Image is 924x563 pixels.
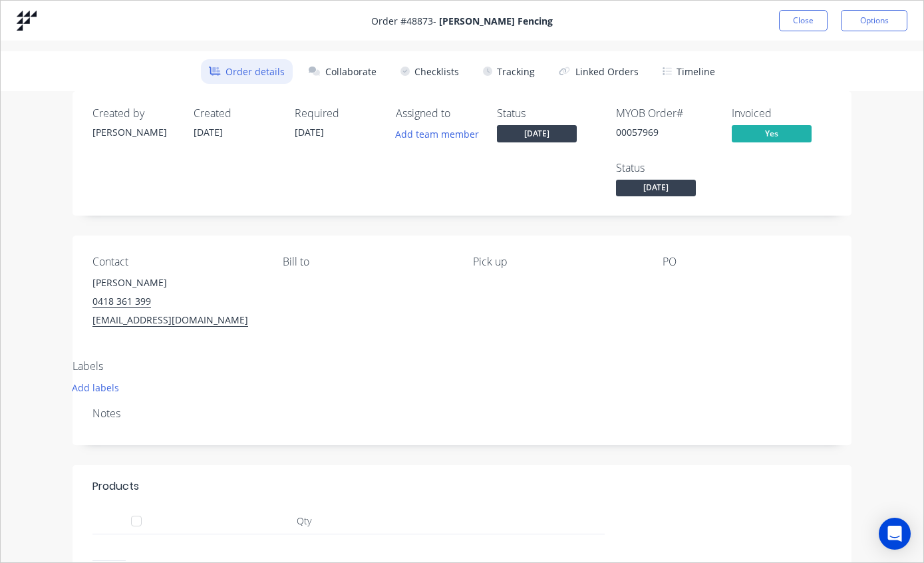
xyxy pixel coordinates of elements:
span: [DATE] [295,126,324,138]
div: Status [616,162,716,174]
img: Factory [17,11,37,31]
div: [PERSON_NAME] [92,274,261,292]
button: Add labels [65,379,126,397]
button: Linked Orders [551,59,647,84]
div: 00057969 [616,125,716,139]
button: Options [841,10,907,31]
div: Products [92,478,139,494]
div: Open Intercom Messenger [879,518,911,550]
div: [PERSON_NAME]0418 361 399[EMAIL_ADDRESS][DOMAIN_NAME] [92,274,261,329]
span: Order # 48873 - [371,14,553,28]
span: [DATE] [194,126,223,138]
div: Qty [162,508,445,534]
div: Created by [92,107,172,120]
div: MYOB Order # [616,107,716,120]
span: [DATE] [497,125,577,142]
div: Labels [73,360,385,373]
strong: [PERSON_NAME] Fencing [439,15,553,27]
div: Invoiced [732,107,832,120]
button: Add team member [388,125,486,143]
button: Close [779,10,828,31]
div: Bill to [283,256,452,268]
button: Add team member [396,125,486,143]
span: Yes [732,125,812,142]
div: [PERSON_NAME] [92,125,172,139]
span: [DATE] [616,180,696,196]
div: PO [663,256,832,268]
button: [DATE] [497,125,577,145]
div: Notes [92,407,832,420]
button: Timeline [655,59,723,84]
button: Collaborate [301,59,385,84]
button: [DATE] [616,180,696,200]
div: Contact [92,256,261,268]
div: Pick up [473,256,642,268]
div: Status [497,107,577,120]
div: Created [194,107,273,120]
button: Order details [201,59,293,84]
button: Tracking [475,59,543,84]
button: Checklists [392,59,467,84]
div: Assigned to [396,107,476,120]
div: Required [295,107,375,120]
